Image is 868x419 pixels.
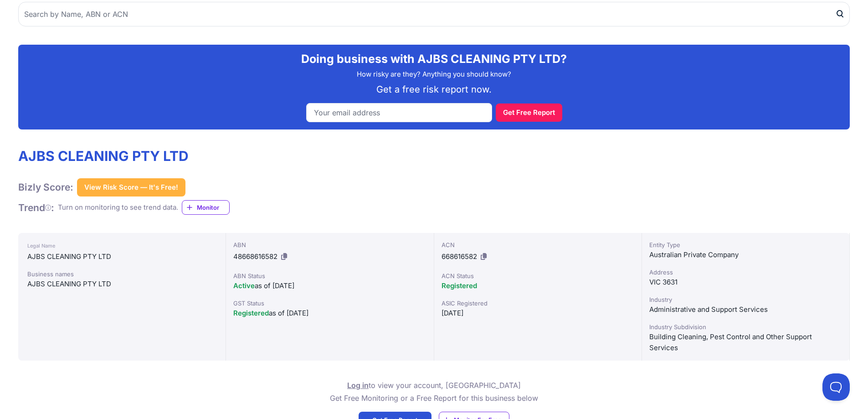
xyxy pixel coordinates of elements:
[26,52,842,66] h2: Doing business with AJBS CLEANING PTY LTD?
[233,309,269,317] span: Registered
[442,271,634,280] div: ACN Status
[18,148,230,164] h1: AJBS CLEANING PTY LTD
[197,203,229,212] span: Monitor
[442,252,477,261] span: 668616582
[182,200,230,215] a: Monitor
[233,240,426,249] div: ABN
[233,280,426,291] div: as of [DATE]
[330,379,538,404] p: to view your account, [GEOGRAPHIC_DATA] Get Free Monitoring or a Free Report for this business below
[649,322,842,331] div: Industry Subdivision
[233,271,426,280] div: ABN Status
[58,202,178,213] div: Turn on monitoring to see trend data.
[442,281,477,290] span: Registered
[496,103,562,122] button: Get Free Report
[442,308,634,319] div: [DATE]
[822,373,850,401] iframe: Toggle Customer Support
[18,2,850,26] input: Search by Name, ABN or ACN
[77,178,185,197] button: View Risk Score — It's Free!
[233,281,255,290] span: Active
[18,181,73,193] h1: Bizly Score:
[442,299,634,308] div: ASIC Registered
[27,251,216,262] div: AJBS CLEANING PTY LTD
[27,269,216,279] div: Business names
[649,277,842,288] div: VIC 3631
[233,308,426,319] div: as of [DATE]
[649,249,842,260] div: Australian Private Company
[649,268,842,277] div: Address
[27,240,216,251] div: Legal Name
[306,103,492,122] input: Your email address
[27,279,216,290] div: AJBS CLEANING PTY LTD
[649,240,842,249] div: Entity Type
[26,69,842,80] p: How risky are they? Anything you should know?
[649,295,842,304] div: Industry
[649,331,842,353] div: Building Cleaning, Pest Control and Other Support Services
[18,202,54,214] h1: Trend :
[442,240,634,249] div: ACN
[649,304,842,315] div: Administrative and Support Services
[26,83,842,96] p: Get a free risk report now.
[347,381,369,390] a: Log in
[233,299,426,308] div: GST Status
[233,252,277,261] span: 48668616582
